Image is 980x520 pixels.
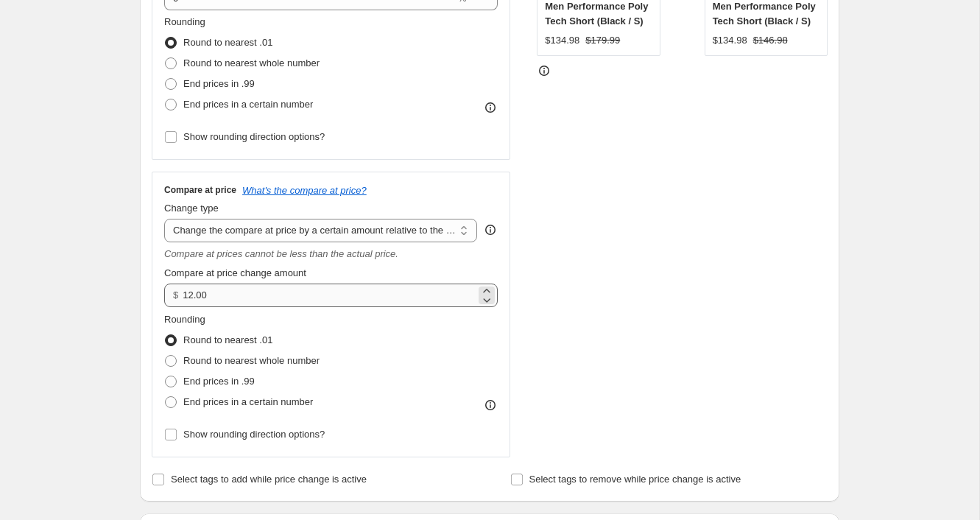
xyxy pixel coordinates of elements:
span: Round to nearest whole number [183,57,320,68]
span: Show rounding direction options? [183,131,325,142]
span: Show rounding direction options? [183,429,325,440]
span: Select tags to add while price change is active [171,474,367,485]
div: help [483,222,498,237]
span: Round to nearest .01 [183,37,272,48]
strike: $179.99 [585,33,620,48]
span: Round to nearest .01 [183,334,272,345]
span: End prices in .99 [183,78,255,89]
span: Compare at price change amount [164,267,306,278]
span: Rounding [164,16,205,27]
span: Round to nearest whole number [183,355,320,366]
strike: $146.98 [753,33,788,48]
div: $134.98 [545,33,579,48]
div: $134.98 [713,33,747,48]
span: End prices in .99 [183,376,255,387]
span: End prices in a certain number [183,99,313,110]
span: End prices in a certain number [183,396,313,407]
span: $ [173,289,178,301]
span: Rounding [164,314,205,325]
button: What's the compare at price? [242,185,367,196]
span: Change type [164,203,219,214]
i: Compare at prices cannot be less than the actual price. [164,248,398,259]
h3: Compare at price [164,184,236,196]
span: Select tags to remove while price change is active [529,474,741,485]
input: 12.00 [183,284,475,307]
